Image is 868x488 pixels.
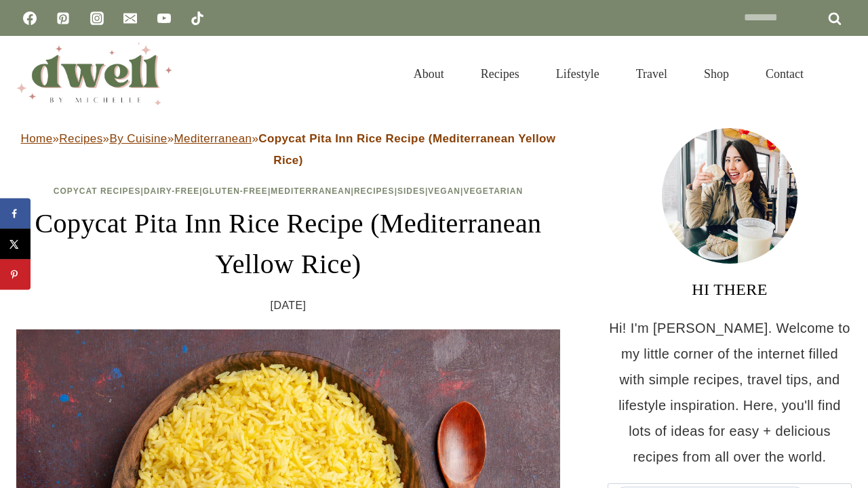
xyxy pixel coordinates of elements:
a: Recipes [354,186,395,196]
a: Home [21,132,53,145]
a: Travel [618,50,686,98]
span: | | | | | | | [54,186,523,196]
a: Lifestyle [538,50,618,98]
a: Recipes [462,50,538,98]
a: Shop [686,50,747,98]
time: [DATE] [271,296,307,316]
a: Dairy-Free [144,186,199,196]
a: Recipes [59,132,102,145]
a: Email [117,5,144,32]
a: Mediterranean [174,132,252,145]
a: Copycat Recipes [54,186,141,196]
a: By Cuisine [109,132,167,145]
span: » » » » [21,132,556,167]
a: Gluten-Free [203,186,268,196]
a: Contact [747,50,822,98]
a: TikTok [184,5,211,32]
a: Pinterest [50,5,77,32]
a: Vegan [428,186,460,196]
strong: Copycat Pita Inn Rice Recipe (Mediterranean Yellow Rice) [258,132,555,167]
p: Hi! I'm [PERSON_NAME]. Welcome to my little corner of the internet filled with simple recipes, tr... [608,315,852,470]
a: Vegetarian [463,186,523,196]
img: DWELL by michelle [16,43,172,105]
a: Sides [397,186,425,196]
a: About [395,50,462,98]
a: YouTube [151,5,178,32]
a: Mediterranean [271,186,351,196]
nav: Primary Navigation [395,50,822,98]
a: Instagram [83,5,111,32]
button: View Search Form [829,62,852,85]
h3: HI THERE [608,277,852,302]
a: Facebook [16,5,43,32]
h1: Copycat Pita Inn Rice Recipe (Mediterranean Yellow Rice) [16,203,560,285]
